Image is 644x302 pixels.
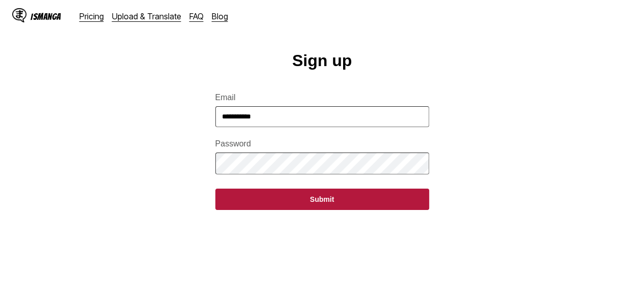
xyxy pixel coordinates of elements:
[31,12,61,21] div: IsManga
[79,11,104,21] a: Pricing
[212,11,228,21] a: Blog
[189,11,204,21] a: FAQ
[215,93,429,102] label: Email
[215,189,429,210] button: Submit
[215,139,429,148] label: Password
[292,51,352,70] h1: Sign up
[112,11,181,21] a: Upload & Translate
[12,8,26,22] img: IsManga Logo
[12,8,79,24] a: IsManga LogoIsManga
